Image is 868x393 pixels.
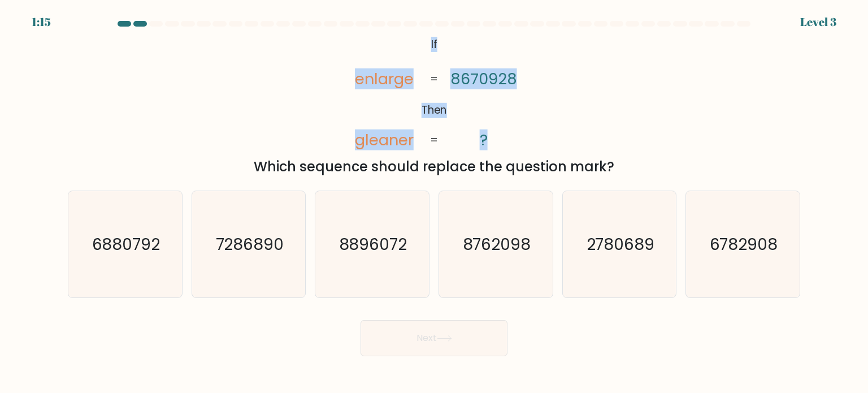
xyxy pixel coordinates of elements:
[710,232,778,255] text: 6782908
[75,157,793,177] div: Which sequence should replace the question mark?
[430,71,438,87] tspan: =
[430,133,438,148] tspan: =
[355,129,414,150] tspan: gleaner
[586,232,654,255] text: 2780689
[450,68,517,89] tspan: 8670928
[361,320,507,356] button: Next
[215,232,284,255] text: 7286890
[463,232,531,255] text: 8762098
[480,129,488,150] tspan: ?
[32,14,51,31] div: 1:15
[339,232,407,255] text: 8896072
[431,37,437,52] tspan: If
[92,232,160,255] text: 6880792
[422,103,447,118] tspan: Then
[338,34,530,152] svg: @import url('[URL][DOMAIN_NAME]);
[355,68,414,89] tspan: enlarge
[800,14,836,31] div: Level 3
